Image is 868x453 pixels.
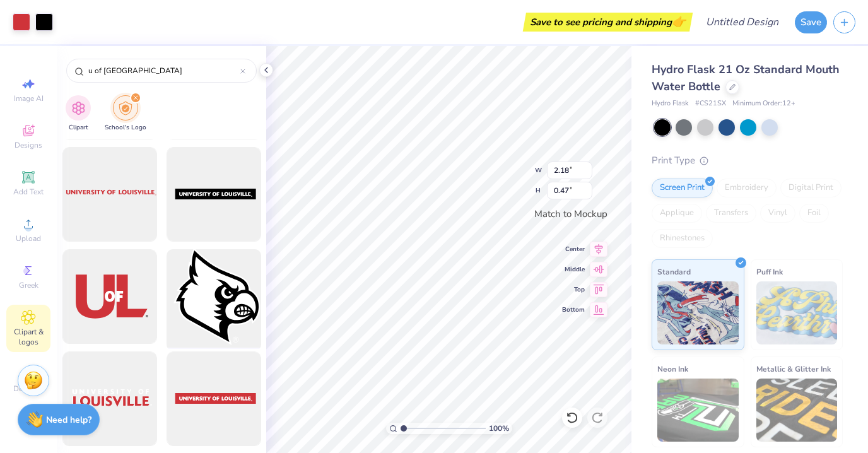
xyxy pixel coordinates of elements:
input: Untitled Design [696,9,789,35]
span: # CS21SX [695,98,726,109]
img: Standard [657,281,739,344]
div: Save to see pricing and shipping [526,13,689,32]
div: filter for School's Logo [105,95,146,132]
span: Middle [562,265,585,274]
span: Greek [19,280,38,290]
div: Transfers [706,204,756,223]
img: Neon Ink [657,379,739,442]
img: Puff Ink [756,281,838,344]
img: Metallic & Glitter Ink [756,379,838,442]
span: Hydro Flask [652,98,689,109]
button: filter button [105,95,146,132]
span: Add Text [13,187,44,197]
strong: Need help? [46,414,91,426]
span: Image AI [14,93,44,103]
div: Foil [799,204,829,223]
button: filter button [66,95,91,132]
div: Screen Print [652,179,713,197]
span: Clipart & logos [6,327,50,347]
span: Clipart [69,123,88,132]
span: Center [562,245,585,254]
div: filter for Clipart [66,95,91,132]
span: Standard [657,265,691,278]
input: Try "WashU" [87,64,240,77]
span: Top [562,285,585,294]
div: Applique [652,204,702,223]
div: Vinyl [760,204,795,223]
div: Embroidery [717,179,777,197]
span: Puff Ink [756,265,783,278]
span: Decorate [13,384,44,394]
span: Neon Ink [657,362,688,375]
span: Minimum Order: 12 + [732,98,795,109]
span: Hydro Flask 21 Oz Standard Mouth Water Bottle [652,62,840,94]
span: Upload [16,233,41,244]
img: School's Logo Image [119,101,132,115]
span: Bottom [562,305,585,314]
div: Print Type [652,153,843,168]
span: 👉 [672,14,686,29]
div: Rhinestones [652,229,713,248]
div: Digital Print [780,179,842,197]
span: 100 % [489,423,509,434]
span: School's Logo [105,123,146,132]
span: Designs [15,140,42,150]
span: Metallic & Glitter Ink [756,362,831,375]
img: Clipart Image [71,101,86,115]
button: Save [795,11,827,33]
